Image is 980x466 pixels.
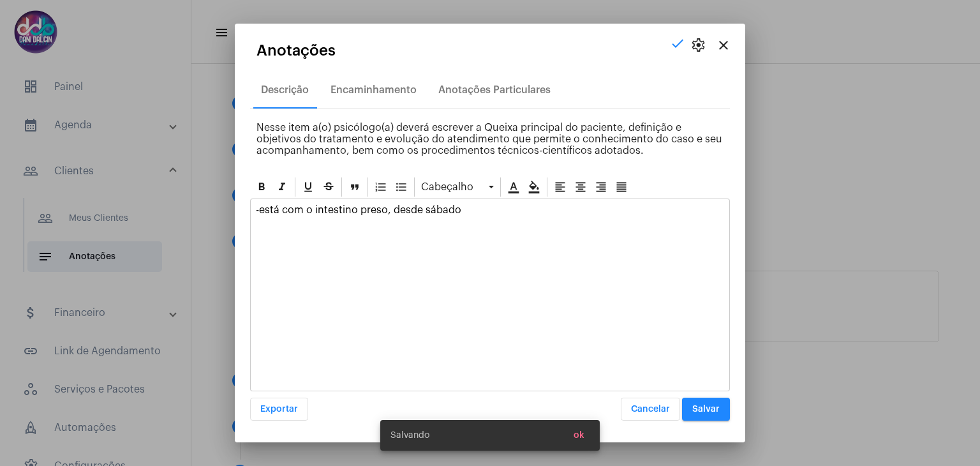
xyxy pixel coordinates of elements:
[571,177,590,197] div: Alinhar ao centro
[591,177,611,197] div: Alinhar à direita
[371,177,390,197] div: Ordered List
[692,405,720,414] span: Salvar
[716,38,731,53] mat-icon: close
[256,123,722,156] span: Nesse item a(o) psicólogo(a) deverá escrever a Queixa principal do paciente, definição e objetivo...
[524,177,544,197] div: Cor de fundo
[250,398,308,421] button: Exportar
[260,405,298,414] span: Exportar
[299,177,318,197] div: Sublinhado
[551,177,570,197] div: Alinhar à esquerda
[621,398,680,421] button: Cancelar
[390,429,429,442] span: Salvando
[392,177,411,197] div: Bullet List
[563,424,595,447] button: ok
[504,177,523,197] div: Cor do texto
[256,42,336,59] span: Anotações
[418,177,497,197] div: Cabeçalho
[272,177,292,197] div: Itálico
[574,431,584,440] span: ok
[319,177,338,197] div: Strike
[670,36,685,51] mat-icon: check
[685,33,711,58] button: settings
[438,84,551,96] div: Anotações Particulares
[345,177,364,197] div: Blockquote
[252,177,271,197] div: Negrito
[690,38,706,53] span: settings
[256,204,724,216] p: -está com o intestino preso, desde sábado
[631,405,670,414] span: Cancelar
[612,177,631,197] div: Alinhar justificado
[261,84,309,96] div: Descrição
[330,84,417,96] div: Encaminhamento
[682,398,730,421] button: Salvar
